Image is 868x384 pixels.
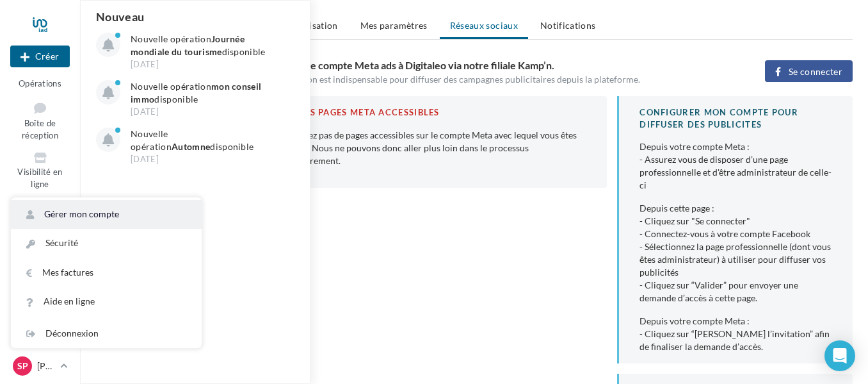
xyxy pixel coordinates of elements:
span: Visibilité en ligne [17,167,62,189]
span: Opérations [19,78,61,88]
button: Créer [10,46,70,67]
div: Déconnexion [11,319,202,348]
a: Mes factures [11,258,202,287]
span: Mes paramètres [360,20,428,31]
div: Cette association est indispensable pour diffuser des campagnes publicitaires depuis la plateforme. [249,73,730,86]
p: [PERSON_NAME] [37,360,55,372]
span: Sp [17,360,28,372]
a: Visibilité en ligne [10,148,70,192]
div: CONFIGURER MON COMPTE POUR DIFFUSER DES PUBLICITES [639,106,832,130]
div: Nouvelle campagne [10,46,70,67]
a: Gérer mon compte [11,200,202,229]
button: Se connecter [765,60,853,82]
div: Depuis votre compte Meta : - Cliquez sur “[PERSON_NAME] l’invitation” afin de finaliser la demand... [639,315,832,353]
span: Se connecter [789,67,842,77]
span: Boîte de réception [22,118,58,140]
a: Sécurité [11,229,202,258]
h3: Associer votre compte Meta ads à Digitaleo via notre filiale Kamp’n. [249,60,730,71]
a: Boîte de réception [10,97,70,144]
div: Depuis votre compte Meta : - Assurez vous de disposer d’une page professionnelle et d'être admini... [639,140,832,192]
div: Open Intercom Messenger [824,340,855,371]
div: Aucunes pages Meta accessibles [271,106,587,119]
a: Aide en ligne [11,287,202,316]
div: Vous n'avez pas de pages accessibles sur le compte Meta avec lequel vous êtes connecté. Nous ne p... [271,129,587,167]
a: Sp [PERSON_NAME] [10,354,70,378]
span: Notifications [540,20,596,31]
a: Opérations [10,60,70,91]
div: Depuis cette page : - Cliquez sur "Se connecter" - Connectez-vous à votre compte Facebook - Sélec... [639,202,832,305]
